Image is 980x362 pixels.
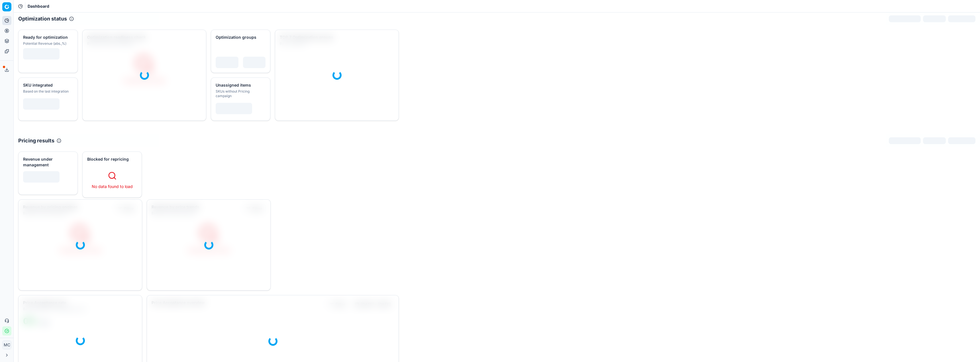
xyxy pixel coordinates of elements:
div: SKUs without Pricing campaign [216,89,264,98]
button: MC [2,340,11,349]
span: MC [3,341,11,349]
span: Dashboard [28,3,49,9]
div: Revenue under management [23,156,72,168]
div: Ready for optimization [23,34,72,40]
nav: breadcrumb [28,3,49,9]
div: Based on the last integration [23,89,72,94]
h2: Optimization status [18,15,67,23]
h2: Pricing results [18,137,54,145]
div: Optimization groups [216,34,264,40]
div: No data found to load [91,184,134,189]
div: Potential Revenue (abs.,%) [23,41,72,46]
div: Unassigned items [216,82,264,88]
div: SKU integrated [23,82,72,88]
div: Blocked for repricing [87,156,136,162]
